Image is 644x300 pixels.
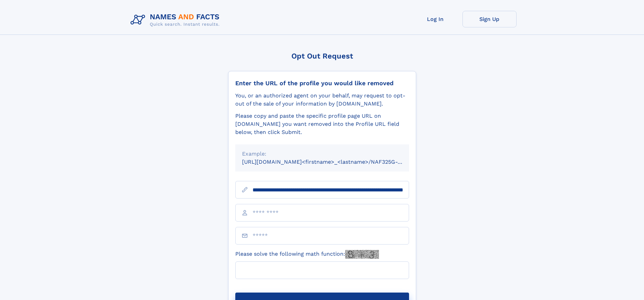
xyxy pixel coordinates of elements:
[462,11,517,27] a: Sign Up
[235,79,409,87] div: Enter the URL of the profile you would like removed
[235,112,409,136] div: Please copy and paste the specific profile page URL on [DOMAIN_NAME] you want removed into the Pr...
[128,11,225,29] img: Logo Names and Facts
[242,159,422,165] small: [URL][DOMAIN_NAME]<firstname>_<lastname>/NAF325G-xxxxxxxx
[235,250,379,259] label: Please solve the following math function:
[242,150,402,158] div: Example:
[408,11,462,27] a: Log In
[235,92,409,108] div: You, or an authorized agent on your behalf, may request to opt-out of the sale of your informatio...
[228,52,416,60] div: Opt Out Request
